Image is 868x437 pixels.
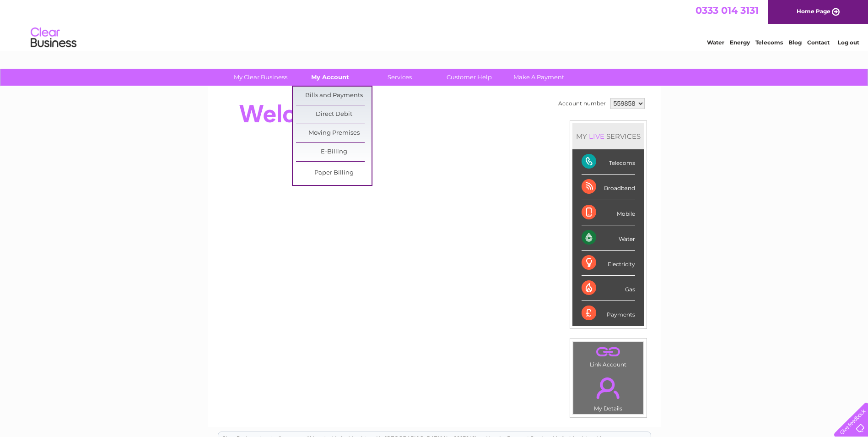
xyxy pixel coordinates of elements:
[576,372,641,404] a: .
[582,175,635,200] div: Broadband
[582,225,635,251] div: Water
[807,39,830,46] a: Contact
[556,96,608,111] td: Account number
[582,200,635,225] div: Mobile
[707,39,724,46] a: Water
[582,301,635,326] div: Payments
[573,370,644,415] td: My Details
[296,124,372,142] a: Moving Premises
[695,5,759,16] a: 0333 014 3131
[296,164,372,182] a: Paper Billing
[573,341,644,370] td: Link Account
[755,39,783,46] a: Telecoms
[582,149,635,175] div: Telecoms
[431,69,507,86] a: Customer Help
[296,105,372,124] a: Direct Debit
[296,143,372,161] a: E-Billing
[730,39,750,46] a: Energy
[292,69,368,86] a: My Account
[362,69,437,86] a: Services
[582,251,635,276] div: Electricity
[223,69,298,86] a: My Clear Business
[576,344,641,360] a: .
[296,87,372,105] a: Bills and Payments
[572,123,644,149] div: MY SERVICES
[788,39,802,46] a: Blog
[587,132,606,141] div: LIVE
[30,24,77,52] img: logo.png
[838,39,859,46] a: Log out
[501,69,577,86] a: Make A Payment
[218,5,651,44] div: Clear Business is a trading name of Verastar Limited (registered in [GEOGRAPHIC_DATA] No. 3667643...
[582,276,635,301] div: Gas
